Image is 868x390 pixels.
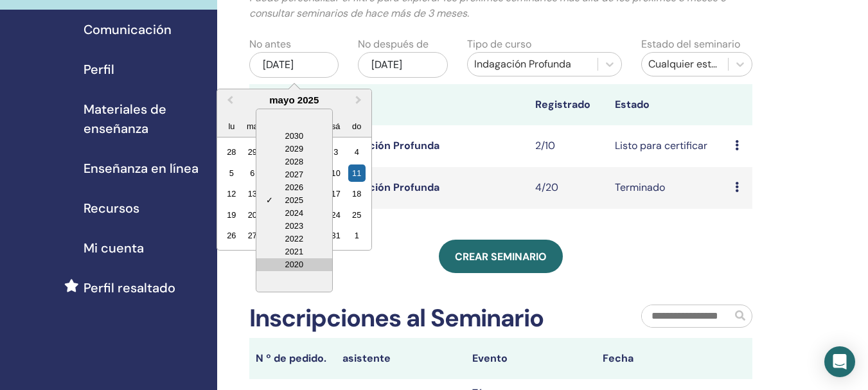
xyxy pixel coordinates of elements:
div: Choose martes, 13 de mayo de 2025 [244,185,261,202]
div: Choose martes, 29 de abril de 2025 [244,143,261,161]
div: Choose lunes, 26 de mayo de 2025 [223,227,240,244]
span: Enseñanza en línea [84,159,199,178]
label: Tipo de curso [467,37,531,52]
th: asistente [336,338,466,379]
div: 2025 [256,194,332,207]
div: Choose Date [217,89,372,251]
div: 2028 [256,155,332,168]
div: Choose domingo, 25 de mayo de 2025 [348,206,366,224]
div: Choose lunes, 5 de mayo de 2025 [223,164,240,182]
div: ma [244,118,261,135]
span: Perfil resaltado [84,278,175,297]
div: Choose lunes, 19 de mayo de 2025 [223,206,240,224]
div: 2023 [256,220,332,233]
button: Next Month [350,91,370,111]
span: Mi cuenta [84,238,144,258]
div: 2029 [256,143,332,155]
div: Choose sábado, 31 de mayo de 2025 [327,227,344,244]
span: ✓ [266,194,273,207]
div: Choose domingo, 1 de junio de 2025 [348,227,366,244]
div: Choose sábado, 17 de mayo de 2025 [327,185,344,202]
div: 2026 [256,181,332,194]
div: Choose domingo, 11 de mayo de 2025 [348,164,366,182]
td: Listo para certificar [608,125,728,167]
div: Choose sábado, 3 de mayo de 2025 [327,143,344,161]
label: No después de [358,37,429,52]
div: Choose sábado, 10 de mayo de 2025 [327,164,344,182]
div: Choose domingo, 18 de mayo de 2025 [348,185,366,202]
div: 2024 [256,207,332,220]
button: Previous Month [218,91,239,111]
span: Crear seminario [455,250,547,263]
div: Month May, 2025 [221,141,367,245]
div: Indagación Profunda [474,57,591,72]
td: 2/10 [529,125,608,167]
div: Choose lunes, 12 de mayo de 2025 [223,185,240,202]
div: [DATE] [249,52,339,78]
div: Choose lunes, 28 de abril de 2025 [223,143,240,161]
div: 2027 [256,168,332,181]
div: sá [327,118,344,135]
div: Choose martes, 27 de mayo de 2025 [244,227,261,244]
label: No antes [249,37,291,52]
td: 4/20 [529,167,608,209]
a: Indagación Profunda [335,139,439,152]
div: mayo 2025 [217,94,371,105]
td: Terminado [608,167,728,209]
div: 2030 [256,130,332,143]
div: do [348,118,366,135]
th: N º de pedido. [249,338,336,379]
span: Materiales de enseñanza [84,100,207,138]
div: [DATE] [358,52,447,78]
div: Choose sábado, 24 de mayo de 2025 [327,206,344,224]
h2: Inscripciones al Seminario [249,304,544,333]
span: Perfil [84,60,114,79]
th: Evento [466,338,596,379]
div: Choose martes, 20 de mayo de 2025 [244,206,261,224]
div: Cualquier estatus [648,57,722,72]
th: Fecha [596,338,727,379]
th: Estado [608,84,728,125]
span: Recursos [84,199,139,218]
div: lu [223,118,240,135]
label: Estado del seminario [641,37,740,52]
th: Seminario [249,84,329,125]
div: 2022 [256,233,332,245]
div: Choose martes, 6 de mayo de 2025 [244,164,261,182]
th: Registrado [529,84,608,125]
div: 2021 [256,245,332,258]
div: Open Intercom Messenger [824,346,855,377]
div: Choose domingo, 4 de mayo de 2025 [348,143,366,161]
a: Crear seminario [439,240,563,273]
a: Indagación Profunda [335,181,439,194]
span: Comunicación [84,20,172,39]
div: 2020 [256,258,332,271]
